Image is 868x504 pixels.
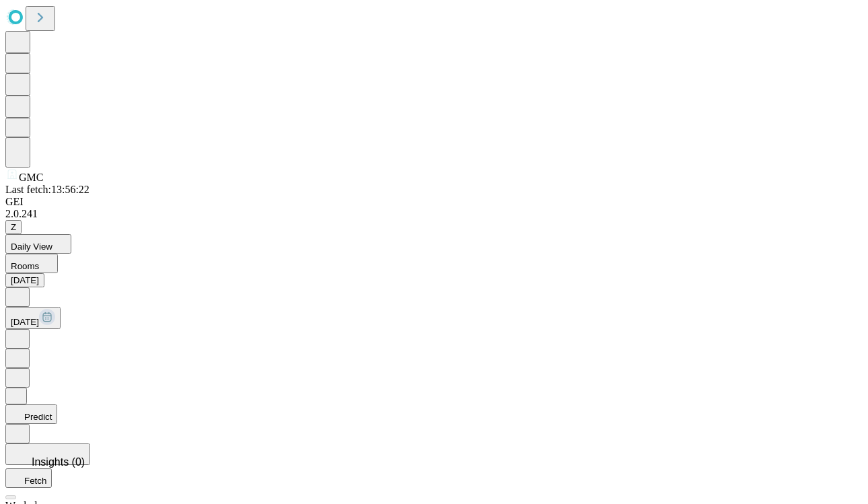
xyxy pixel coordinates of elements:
div: GEI [5,196,863,208]
button: Predict [5,404,57,424]
button: [DATE] [5,307,61,329]
button: Z [5,220,22,234]
button: [DATE] [5,273,44,287]
span: GMC [19,172,43,183]
span: Insights (0) [32,456,85,468]
span: Rooms [11,261,39,271]
span: Daily View [11,242,52,252]
span: Last fetch: 13:56:22 [5,184,89,195]
button: Fetch [5,468,52,488]
button: Daily View [5,234,71,254]
button: Rooms [5,254,58,273]
div: 2.0.241 [5,208,863,220]
span: Z [11,222,16,232]
span: [DATE] [11,317,39,327]
button: Insights (0) [5,443,90,465]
